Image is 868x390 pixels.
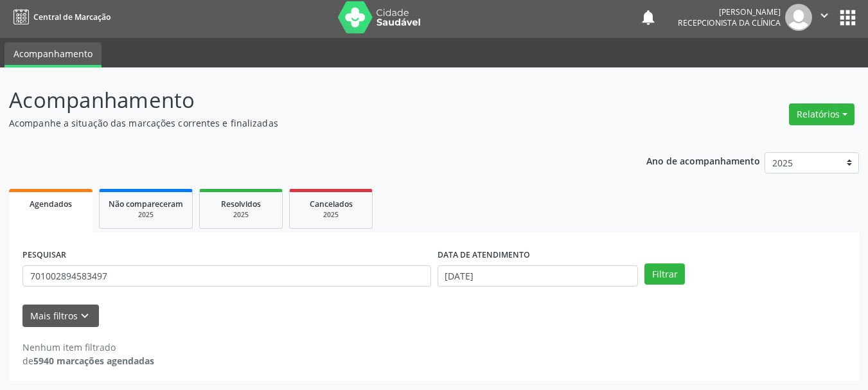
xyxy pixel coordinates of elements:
[310,199,353,209] span: Cancelados
[785,4,812,31] img: img
[646,152,760,168] p: Ano de acompanhamento
[644,263,685,285] button: Filtrar
[817,8,831,22] i: 
[33,355,154,367] strong: 5940 marcações agendadas
[837,6,859,29] button: apps
[78,309,92,323] i: keyboard_arrow_down
[22,305,99,327] button: Mais filtroskeyboard_arrow_down
[9,6,111,28] a: Central de Marcação
[22,341,154,354] div: Nenhum item filtrado
[109,210,183,220] div: 2025
[9,116,604,130] p: Acompanhe a situação das marcações correntes e finalizadas
[4,42,102,67] a: Acompanhamento
[9,84,604,116] p: Acompanhamento
[30,199,72,209] span: Agendados
[812,4,837,31] button: 
[33,12,111,22] span: Central de Marcação
[109,199,183,209] span: Não compareceram
[22,354,154,368] div: de
[221,199,261,209] span: Resolvidos
[22,265,431,287] input: Nome, CNS
[299,210,363,220] div: 2025
[438,245,530,265] label: DATA DE ATENDIMENTO
[209,210,273,220] div: 2025
[22,245,66,265] label: PESQUISAR
[678,17,781,28] span: Recepcionista da clínica
[678,6,781,17] div: [PERSON_NAME]
[438,265,639,287] input: Selecione um intervalo
[639,8,657,26] button: notifications
[789,103,855,125] button: Relatórios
